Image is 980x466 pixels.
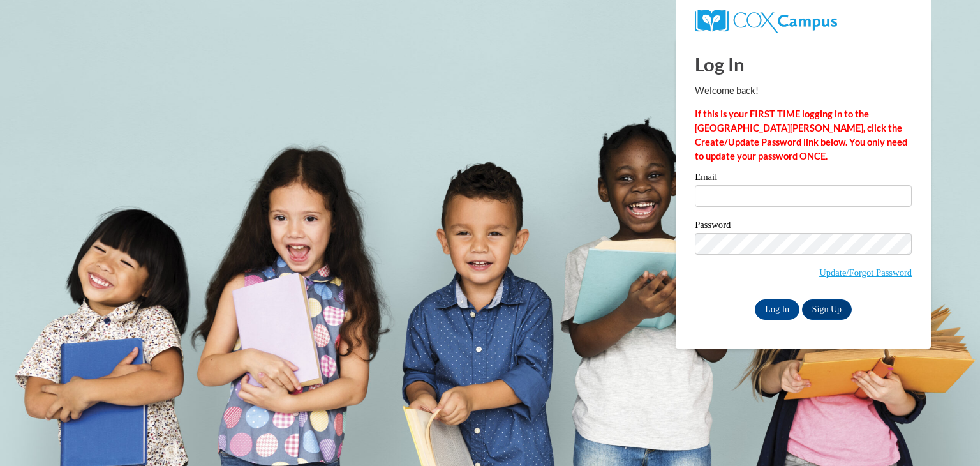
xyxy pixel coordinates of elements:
[695,51,912,77] h1: Log In
[695,10,837,33] img: COX Campus
[802,299,852,320] a: Sign Up
[755,299,799,320] input: Log In
[695,15,837,26] a: COX Campus
[695,109,907,162] strong: If this is your FIRST TIME logging in to the [GEOGRAPHIC_DATA][PERSON_NAME], click the Create/Upd...
[819,267,912,278] a: Update/Forgot Password
[695,172,912,185] label: Email
[695,220,912,233] label: Password
[695,84,912,98] p: Welcome back!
